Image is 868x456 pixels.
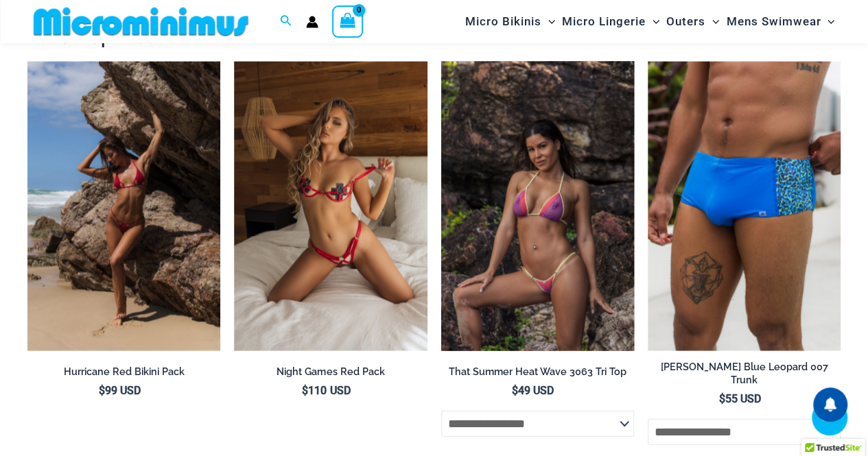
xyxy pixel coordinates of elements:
[99,384,141,397] bdi: 99 USD
[646,4,659,39] span: Menu Toggle
[280,13,292,30] a: Search icon link
[234,62,427,351] a: Night Games Red 1133 Bralette 6133 Thong 04Night Games Red 1133 Bralette 6133 Thong 06Night Games...
[648,62,841,351] img: Byron Blue Leopard 007 Trunk 11
[441,365,634,379] h2: That Summer Heat Wave 3063 Tri Top
[512,384,518,397] span: $
[441,365,634,383] a: That Summer Heat Wave 3063 Tri Top
[718,392,760,405] bdi: 55 USD
[460,2,841,41] nav: Site Navigation
[27,62,220,351] a: Hurricane Red 3277 Tri Top 4277 Thong Bottom 05Hurricane Red 3277 Tri Top 4277 Thong Bottom 06Hur...
[705,4,719,39] span: Menu Toggle
[234,62,427,351] img: Night Games Red 1133 Bralette 6133 Thong 04
[441,62,634,351] img: That Summer Heat Wave 3063 Tri Top 4303 Micro Bottom 02
[302,384,308,397] span: $
[723,4,838,39] a: Mens SwimwearMenu ToggleMenu Toggle
[562,4,646,39] span: Micro Lingerie
[663,4,723,39] a: OutersMenu ToggleMenu Toggle
[666,4,705,39] span: Outers
[718,392,725,405] span: $
[234,365,427,383] a: Night Games Red Pack
[559,4,663,39] a: Micro LingerieMenu ToggleMenu Toggle
[234,365,427,379] h2: Night Games Red Pack
[648,361,841,392] a: [PERSON_NAME] Blue Leopard 007 Trunk
[99,384,105,397] span: $
[27,365,220,379] h2: Hurricane Red Bikini Pack
[27,365,220,383] a: Hurricane Red Bikini Pack
[648,62,841,351] a: Byron Blue Leopard 007 Trunk 11Byron Blue Leopard 007 Trunk 12Byron Blue Leopard 007 Trunk 12
[27,62,220,351] img: Hurricane Red 3277 Tri Top 4277 Thong Bottom 05
[332,5,364,37] a: View Shopping Cart, empty
[28,6,254,37] img: MM SHOP LOGO FLAT
[302,384,350,397] bdi: 110 USD
[541,4,555,39] span: Menu Toggle
[726,4,821,39] span: Mens Swimwear
[441,62,634,351] a: That Summer Heat Wave 3063 Tri Top 01That Summer Heat Wave 3063 Tri Top 4303 Micro Bottom 02That ...
[465,4,541,39] span: Micro Bikinis
[306,16,318,28] a: Account icon link
[821,4,834,39] span: Menu Toggle
[512,384,554,397] bdi: 49 USD
[648,361,841,386] h2: [PERSON_NAME] Blue Leopard 007 Trunk
[462,4,559,39] a: Micro BikinisMenu ToggleMenu Toggle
